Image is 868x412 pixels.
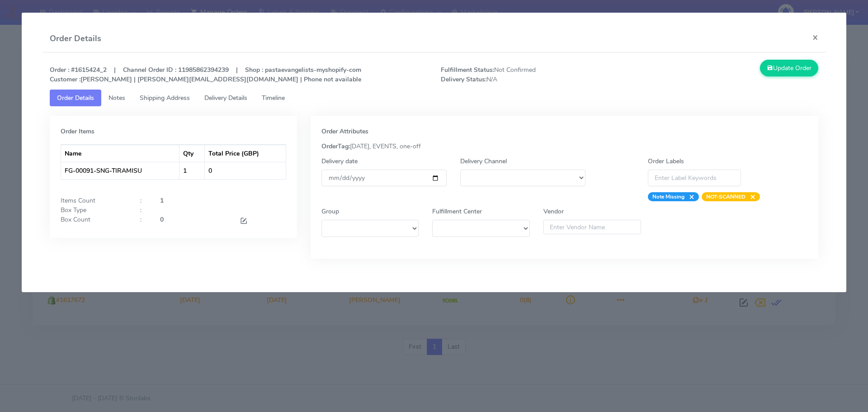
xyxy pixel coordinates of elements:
[160,215,164,224] strong: 0
[133,205,153,215] div: :
[205,145,286,162] th: Total Price (GBP)
[133,215,153,227] div: :
[321,207,339,216] label: Group
[108,94,125,102] span: Notes
[760,60,819,76] button: Update Order
[133,196,153,205] div: :
[543,207,564,216] label: Vendor
[57,94,94,102] span: Order Details
[50,75,80,84] strong: Customer :
[441,66,494,74] strong: Fulfillment Status:
[179,145,205,162] th: Qty
[321,142,350,151] strong: OrderTag:
[652,193,684,200] strong: Note Missing
[50,90,819,106] ul: Tabs
[204,94,247,102] span: Delivery Details
[61,145,179,162] th: Name
[745,192,755,201] span: ×
[54,205,133,215] div: Box Type
[321,127,368,136] strong: Order Attributes
[205,162,286,179] td: 0
[441,75,486,84] strong: Delivery Status:
[706,193,745,200] strong: NOT-SCANNED
[61,162,179,179] td: FG-00091-SNG-TIRAMISU
[684,192,694,201] span: ×
[160,196,164,205] strong: 1
[321,156,358,166] label: Delivery date
[543,220,641,234] input: Enter Vendor Name
[262,94,285,102] span: Timeline
[179,162,205,179] td: 1
[54,215,133,227] div: Box Count
[434,65,630,84] span: Not Confirmed N/A
[805,25,826,49] button: Close
[460,156,507,166] label: Delivery Channel
[432,207,482,216] label: Fulfillment Center
[61,127,94,136] strong: Order Items
[140,94,190,102] span: Shipping Address
[50,66,361,84] strong: Order : #1615424_2 | Channel Order ID : 11985862394239 | Shop : pastaevangelists-myshopify-com [P...
[315,142,815,151] div: [DATE], EVENTS, one-off
[50,33,101,45] h4: Order Details
[648,170,741,186] input: Enter Label Keywords
[648,156,684,166] label: Order Labels
[54,196,133,205] div: Items Count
